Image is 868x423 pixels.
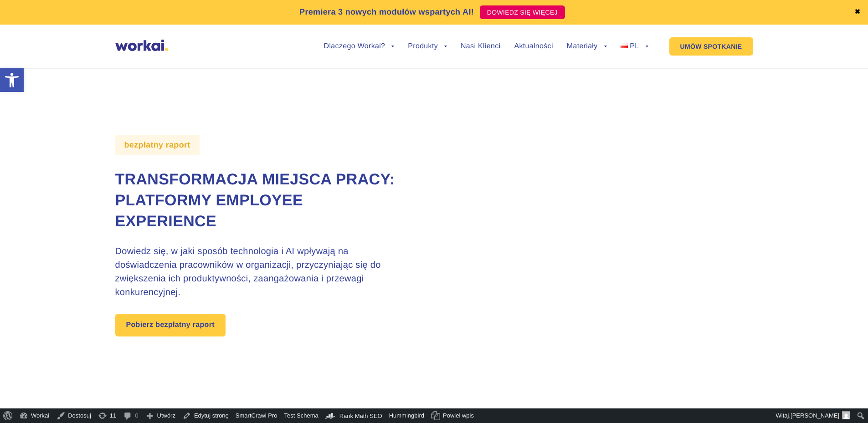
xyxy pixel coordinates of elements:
[791,412,839,419] span: [PERSON_NAME]
[567,43,607,50] a: Materiały
[630,42,639,50] span: PL
[179,408,232,423] a: Edytuj stronę
[157,408,175,423] span: Utwórz
[669,37,753,56] a: UMÓW SPOTKANIE
[115,245,409,299] h3: Dowiedz się, w jaki sposób technologia i AI wpływają na doświadczenia pracowników w organizacji, ...
[135,408,138,423] span: 0
[53,408,95,423] a: Dostosuj
[443,408,474,423] span: Powiel wpis
[386,408,428,423] a: Hummingbird
[408,43,447,50] a: Produkty
[110,408,116,423] span: 11
[854,9,861,16] a: ✖
[773,408,854,423] a: Witaj,
[324,43,395,50] a: Dlaczego Workai?
[115,169,409,232] h1: Transformacja Miejsca Pracy: Platformy Employee Experience
[16,408,53,423] a: Workai
[115,314,226,336] a: Pobierz bezpłatny raport
[299,6,474,18] p: Premiera 3 nowych modułów wspartych AI!
[461,43,500,50] a: Nasi Klienci
[232,408,281,423] a: SmartCrawl Pro
[480,5,565,19] a: DOWIEDZ SIĘ WIĘCEJ
[281,408,322,423] a: Test Schema
[322,408,386,423] a: Kokpit Rank Math
[339,413,382,419] span: Rank Math SEO
[115,135,200,155] label: bezpłatny raport
[514,43,553,50] a: Aktualności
